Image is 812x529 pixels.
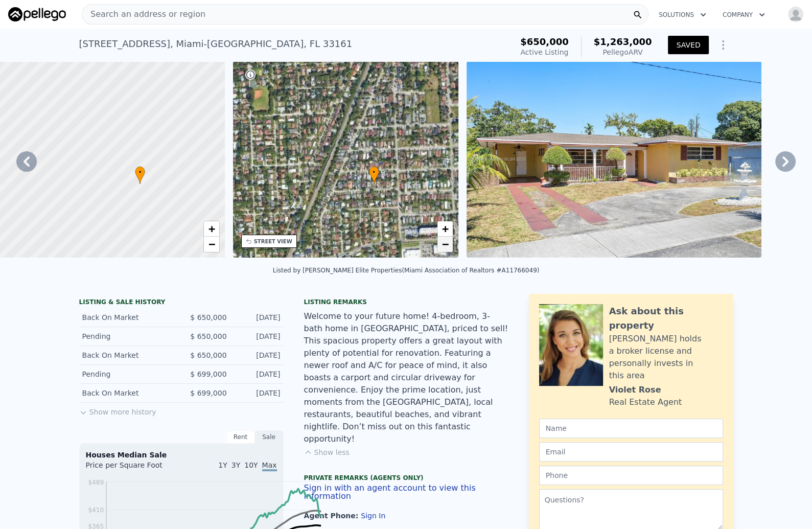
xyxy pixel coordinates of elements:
[609,396,682,408] div: Real Estate Agent
[594,47,652,57] div: Pellego ARV
[304,298,508,306] div: Listing remarks
[713,35,733,55] button: Show Options
[539,419,723,438] input: Name
[262,461,277,471] span: Max
[437,237,453,252] a: Zoom out
[190,332,226,340] span: $ 650,000
[235,369,281,379] div: [DATE]
[609,304,723,333] div: Ask about this property
[369,168,379,177] span: •
[204,221,219,237] a: Zoom in
[304,310,508,445] div: Welcome to your future home! 4-bedroom, 3-bath home in [GEOGRAPHIC_DATA], priced to sell! This sp...
[235,312,281,323] div: [DATE]
[609,333,723,382] div: [PERSON_NAME] holds a broker license and personally invests in this area
[244,461,258,469] span: 10Y
[442,222,449,235] span: +
[255,430,284,444] div: Sale
[82,312,173,323] div: Back On Market
[79,37,353,51] div: [STREET_ADDRESS] , Miami-[GEOGRAPHIC_DATA] , FL 33161
[442,238,449,250] span: −
[361,512,385,520] button: Sign In
[651,6,714,24] button: Solutions
[304,474,508,484] div: Private Remarks (Agents Only)
[273,267,540,274] div: Listed by [PERSON_NAME] Elite Properties (Miami Association of Realtors #A11766049)
[208,222,215,235] span: +
[204,237,219,252] a: Zoom out
[218,461,227,469] span: 1Y
[190,389,226,397] span: $ 699,000
[304,484,508,500] button: Sign in with an agent account to view this information
[135,168,145,177] span: •
[86,450,277,460] div: Houses Median Sale
[88,479,104,486] tspan: $489
[190,370,226,378] span: $ 699,000
[668,36,708,54] button: SAVED
[467,61,761,258] img: Sale: 156790858 Parcel: 27749541
[787,6,804,22] img: avatar
[82,331,173,341] div: Pending
[190,351,226,359] span: $ 650,000
[79,298,284,308] div: LISTING & SALE HISTORY
[254,238,292,245] div: STREET VIEW
[304,512,361,520] span: Agent Phone:
[82,388,173,398] div: Back On Market
[231,461,240,469] span: 3Y
[520,48,568,56] span: Active Listing
[369,166,379,184] div: •
[82,369,173,379] div: Pending
[82,8,205,20] span: Search an address or region
[82,350,173,360] div: Back On Market
[88,507,104,514] tspan: $410
[594,36,652,47] span: $1,263,000
[714,6,773,24] button: Company
[190,313,226,321] span: $ 650,000
[8,7,66,21] img: Pellego
[208,238,215,250] span: −
[437,221,453,237] a: Zoom in
[520,36,569,47] span: $650,000
[539,442,723,462] input: Email
[235,388,281,398] div: [DATE]
[235,331,281,341] div: [DATE]
[304,447,350,457] button: Show less
[86,460,181,476] div: Price per Square Foot
[539,466,723,485] input: Phone
[235,350,281,360] div: [DATE]
[135,166,145,184] div: •
[226,430,255,444] div: Rent
[609,384,661,396] div: Violet Rose
[79,403,156,417] button: Show more history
